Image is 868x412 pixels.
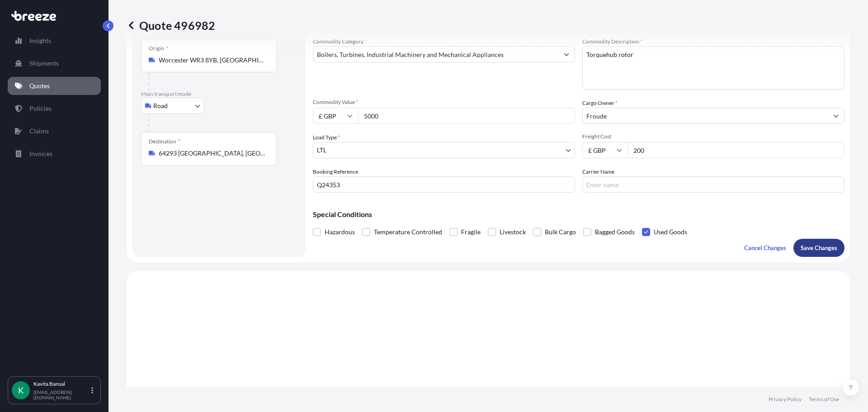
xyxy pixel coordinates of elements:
[582,167,614,176] label: Carrier Name
[801,243,837,252] p: Save Changes
[793,239,844,257] button: Save Changes
[545,225,576,239] span: Bulk Cargo
[29,36,51,45] p: Insights
[461,225,481,239] span: Fragile
[159,149,265,158] input: Destination
[582,46,844,90] textarea: Torquehub rotor
[558,46,575,62] button: Show suggestions
[358,108,575,124] input: Type amount
[769,396,802,403] a: Privacy Policy
[29,59,59,68] p: Shipments
[313,167,358,176] label: Booking Reference
[737,239,793,257] button: Cancel Changes
[29,127,49,136] p: Claims
[313,142,575,158] button: LTL
[317,146,326,155] span: LTL
[33,380,90,388] p: Kavita Bansal
[127,18,215,33] p: Quote 496982
[627,142,844,158] input: Enter amount
[582,133,844,140] span: Freight Cost
[809,396,839,403] a: Terms of Use
[828,108,844,124] button: Show suggestions
[33,389,90,400] p: [EMAIL_ADDRESS][DOMAIN_NAME]
[18,386,24,395] span: K
[8,77,101,95] a: Quotes
[141,90,297,98] p: Main transport mode
[8,99,101,118] a: Policies
[29,81,50,90] p: Quotes
[8,32,101,50] a: Insights
[654,225,687,239] span: Used Goods
[582,99,618,108] label: Cargo Owner
[313,46,558,62] input: Select a commodity type
[313,133,340,142] span: Load Type
[159,56,265,65] input: Origin
[313,211,844,218] p: Special Conditions
[500,225,526,239] span: Livestock
[582,176,844,193] input: Enter name
[29,104,52,113] p: Policies
[153,101,168,110] span: Road
[141,98,204,114] button: Select transport
[595,225,635,239] span: Bagged Goods
[8,54,101,72] a: Shipments
[29,149,52,158] p: Invoices
[374,225,442,239] span: Temperature Controlled
[583,108,828,124] input: Full name
[313,99,575,106] span: Commodity Value
[313,176,575,193] input: Your internal reference
[149,138,180,145] div: Destination
[744,243,786,252] p: Cancel Changes
[325,225,355,239] span: Hazardous
[8,145,101,163] a: Invoices
[8,122,101,140] a: Claims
